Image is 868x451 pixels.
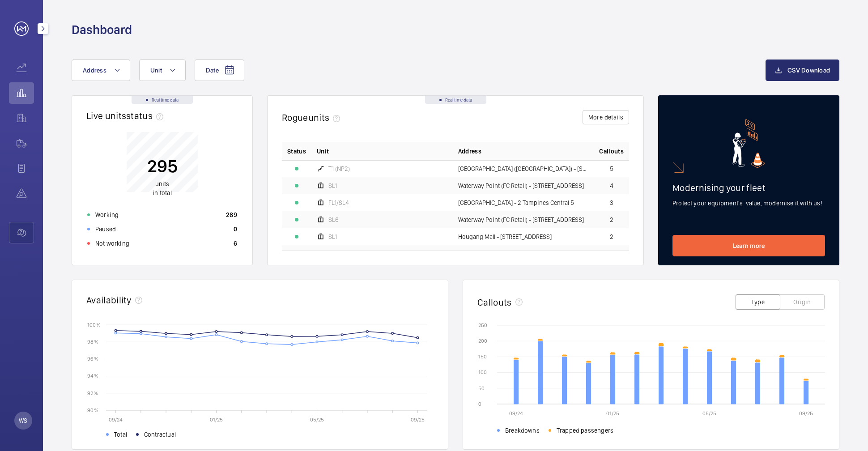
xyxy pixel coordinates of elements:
[458,234,552,240] span: Hougang Mall - [STREET_ADDRESS]
[87,390,98,396] text: 92 %
[458,147,481,156] span: Address
[95,210,119,219] p: Working
[144,430,176,439] span: Contractual
[206,67,219,74] span: Date
[83,67,106,74] span: Address
[672,235,825,256] a: Learn more
[478,338,487,344] text: 200
[583,110,629,124] button: More details
[328,234,337,240] span: SL1
[282,112,344,123] h2: Rogue
[308,112,344,123] span: units
[147,179,178,197] p: in total
[287,147,306,156] p: Status
[210,417,223,423] text: 01/25
[328,217,339,223] span: SL6
[610,166,613,172] span: 5
[411,417,425,423] text: 09/25
[458,166,589,172] span: [GEOGRAPHIC_DATA] ([GEOGRAPHIC_DATA]) - [STREET_ADDRESS]
[155,180,170,187] span: units
[787,67,830,74] span: CSV Download
[234,225,237,234] p: 0
[732,119,765,168] img: marketing-card.svg
[610,217,613,223] span: 2
[95,225,116,234] p: Paused
[328,183,337,189] span: SL1
[478,385,485,391] text: 50
[505,426,540,435] span: Breakdowns
[72,21,132,38] h1: Dashboard
[86,110,167,121] h2: Live units
[150,67,162,74] span: Unit
[458,183,584,189] span: Waterway Point (FC Retail) - [STREET_ADDRESS]
[458,217,584,223] span: Waterway Point (FC Retail) - [STREET_ADDRESS]
[672,182,825,193] h2: Modernising your fleet
[799,410,813,417] text: 09/25
[610,183,613,189] span: 4
[702,410,716,417] text: 05/25
[139,60,186,81] button: Unit
[328,166,350,172] span: T1 (NP2)
[87,339,98,345] text: 98 %
[195,60,244,81] button: Date
[610,234,613,240] span: 2
[87,321,101,328] text: 100 %
[736,294,780,310] button: Type
[226,210,237,219] p: 289
[425,96,486,104] div: Real time data
[19,416,27,425] p: WS
[478,353,487,360] text: 150
[458,200,574,206] span: [GEOGRAPHIC_DATA] - 2 Tampines Central 5
[87,407,98,413] text: 90 %
[599,147,624,156] span: Callouts
[86,294,132,306] h2: Availability
[478,322,487,328] text: 250
[109,417,123,423] text: 09/24
[477,297,512,308] h2: Callouts
[610,200,613,206] span: 3
[126,110,167,121] span: status
[606,410,619,417] text: 01/25
[234,239,237,248] p: 6
[87,373,98,379] text: 94 %
[95,239,129,248] p: Not working
[87,356,98,362] text: 96 %
[557,426,613,435] span: Trapped passengers
[328,200,349,206] span: FL1/SL4
[147,155,178,177] p: 295
[310,417,324,423] text: 05/25
[780,294,825,310] button: Origin
[672,199,825,208] p: Protect your equipment's value, modernise it with us!
[132,96,193,104] div: Real time data
[478,401,481,407] text: 0
[509,410,523,417] text: 09/24
[766,60,839,81] button: CSV Download
[72,60,130,81] button: Address
[317,147,329,156] span: Unit
[114,430,127,439] span: Total
[478,369,487,375] text: 100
